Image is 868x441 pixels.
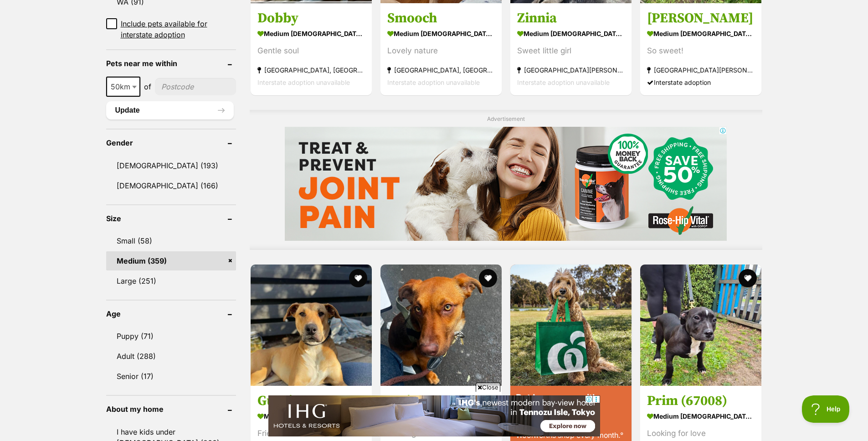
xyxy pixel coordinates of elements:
[647,76,755,88] div: Interstate adoption
[257,10,365,27] h3: Dobby
[387,10,495,27] h3: Smooch
[155,78,236,95] input: postcode
[640,265,761,386] img: Prim (67008) - American Staffordshire Terrier Dog
[106,327,236,346] a: Puppy (71)
[106,251,236,270] a: Medium (359)
[349,269,367,287] button: favourite
[144,81,151,92] span: of
[106,59,236,67] header: Pets near me within
[106,156,236,175] a: [DEMOGRAPHIC_DATA] (193)
[647,10,755,27] h3: [PERSON_NAME]
[647,427,755,440] div: Looking for love
[647,27,755,40] strong: medium [DEMOGRAPHIC_DATA] Dog
[257,392,365,410] h3: Gucci
[107,80,139,93] span: 50km
[250,110,762,250] div: Advertisement
[517,78,610,86] span: Interstate adoption unavailable
[387,27,495,40] strong: medium [DEMOGRAPHIC_DATA] Dog
[647,392,755,410] h3: Prim (67008)
[640,3,761,95] a: [PERSON_NAME] medium [DEMOGRAPHIC_DATA] Dog So sweet! [GEOGRAPHIC_DATA][PERSON_NAME][GEOGRAPHIC_D...
[739,269,757,287] button: favourite
[517,10,625,27] h3: Zinnia
[285,127,727,241] iframe: Advertisement
[380,3,502,95] a: Smooch medium [DEMOGRAPHIC_DATA] Dog Lovely nature [GEOGRAPHIC_DATA], [GEOGRAPHIC_DATA] Interstat...
[476,383,500,392] span: Close
[106,310,236,318] header: Age
[647,410,755,423] strong: medium [DEMOGRAPHIC_DATA] Dog
[257,78,350,86] span: Interstate adoption unavailable
[257,427,365,440] div: Friend of the world
[647,64,755,76] strong: [GEOGRAPHIC_DATA][PERSON_NAME][GEOGRAPHIC_DATA]
[106,405,236,413] header: About my home
[268,395,600,436] iframe: Advertisement
[517,64,625,76] strong: [GEOGRAPHIC_DATA][PERSON_NAME][GEOGRAPHIC_DATA]
[106,139,236,147] header: Gender
[387,64,495,76] strong: [GEOGRAPHIC_DATA], [GEOGRAPHIC_DATA]
[121,18,236,40] span: Include pets available for interstate adoption
[106,77,140,97] span: 50km
[802,395,850,423] iframe: Help Scout Beacon - Open
[479,269,497,287] button: favourite
[106,231,236,250] a: Small (58)
[510,3,632,95] a: Zinnia medium [DEMOGRAPHIC_DATA] Dog Sweet little girl [GEOGRAPHIC_DATA][PERSON_NAME][GEOGRAPHIC_...
[257,410,365,423] strong: medium [DEMOGRAPHIC_DATA] Dog
[257,27,365,40] strong: medium [DEMOGRAPHIC_DATA] Dog
[106,176,236,195] a: [DEMOGRAPHIC_DATA] (166)
[106,367,236,386] a: Senior (17)
[387,78,480,86] span: Interstate adoption unavailable
[106,18,236,40] a: Include pets available for interstate adoption
[251,3,372,95] a: Dobby medium [DEMOGRAPHIC_DATA] Dog Gentle soul [GEOGRAPHIC_DATA], [GEOGRAPHIC_DATA] Interstate a...
[387,45,495,57] div: Lovely nature
[106,214,236,223] header: Size
[517,27,625,40] strong: medium [DEMOGRAPHIC_DATA] Dog
[106,101,234,119] button: Update
[251,265,372,386] img: Gucci - Australian Kelpie x Staffordshire Bull Terrier Dog
[106,347,236,366] a: Adult (288)
[517,45,625,57] div: Sweet little girl
[257,64,365,76] strong: [GEOGRAPHIC_DATA], [GEOGRAPHIC_DATA]
[380,265,502,386] img: Waiata - Australian Kelpie Dog
[257,45,365,57] div: Gentle soul
[106,271,236,291] a: Large (251)
[647,45,755,57] div: So sweet!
